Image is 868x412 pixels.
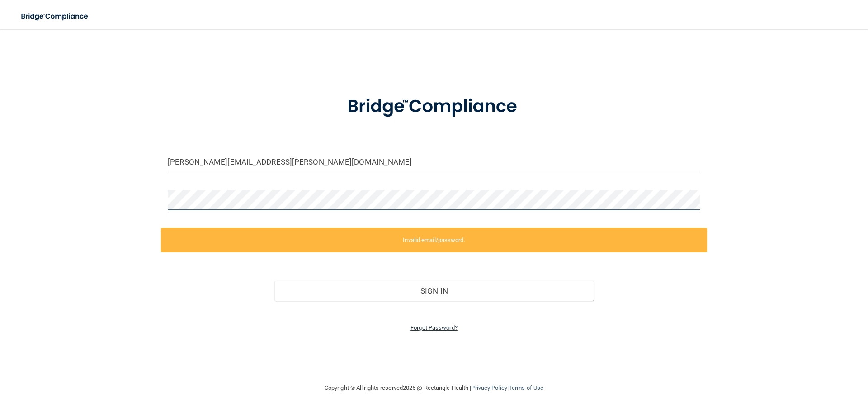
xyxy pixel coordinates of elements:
a: Forgot Password? [410,324,458,331]
a: Terms of Use [509,384,543,391]
iframe: Drift Widget Chat Controller [712,348,857,384]
label: Invalid email/password. [161,228,707,252]
div: Copyright © All rights reserved 2025 @ Rectangle Health | | [269,374,599,403]
input: Email [168,152,700,172]
a: Privacy Policy [471,384,507,391]
button: Sign In [274,281,594,301]
img: bridge_compliance_login_screen.278c3ca4.svg [329,83,539,130]
img: bridge_compliance_login_screen.278c3ca4.svg [14,7,97,26]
